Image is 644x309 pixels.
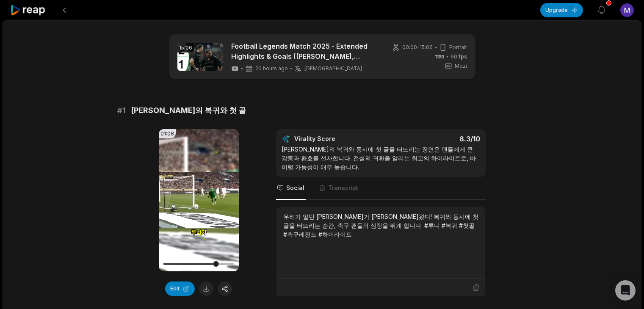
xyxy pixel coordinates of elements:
div: 8.3 /10 [389,135,480,143]
a: Football Legends Match 2025 - Extended Highlights & Goals ([PERSON_NAME], [PERSON_NAME], [PERSON_... [231,41,377,61]
span: Mozi [455,62,467,70]
span: fps [459,53,467,60]
span: Social [286,184,304,192]
video: Your browser does not support mp4 format. [159,129,239,271]
div: Open Intercom Messenger [615,280,636,301]
nav: Tabs [276,177,486,200]
div: [PERSON_NAME]의 복귀와 동시에 첫 골을 터뜨리는 장면은 팬들에게 큰 감동과 환호를 선사합니다. 전설의 귀환을 알리는 최고의 하이라이트로, 바이럴 가능성이 매우 높습니다. [282,145,480,171]
span: 60 [451,53,467,61]
span: Transcript [328,184,358,192]
div: 우리가 알던 [PERSON_NAME]가 [PERSON_NAME]왔다! 복귀와 동시에 첫 골을 터뜨리는 순간, 축구 팬들의 심장을 뛰게 합니다. #루니 #복귀 #첫골 #축구레전... [283,212,478,239]
span: 00:00 - 15:06 [402,44,433,51]
span: # 1 [117,105,126,116]
button: Edit [165,281,195,296]
div: Virality Score [294,135,385,143]
span: Portrait [449,44,467,51]
span: [PERSON_NAME]의 복귀와 첫 골 [131,105,246,116]
button: Upgrade [540,3,583,17]
span: [DEMOGRAPHIC_DATA] [304,65,362,72]
span: 20 hours ago [255,65,288,72]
